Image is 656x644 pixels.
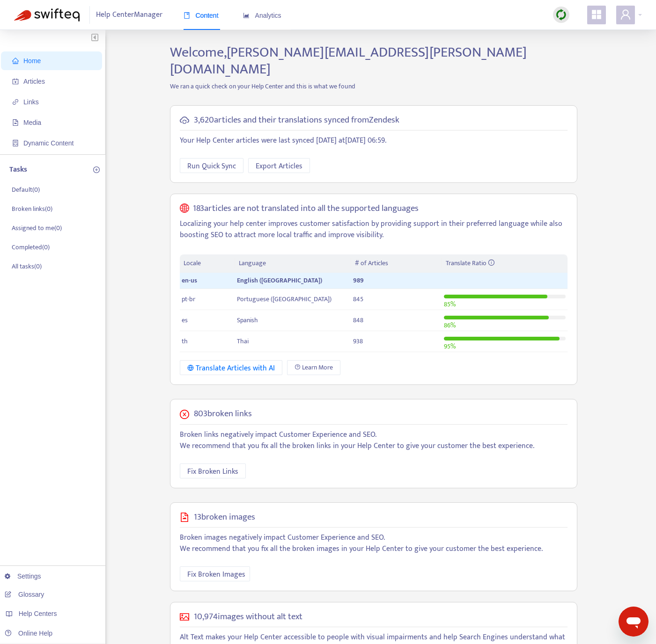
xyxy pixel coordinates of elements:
[180,410,189,419] span: close-circle
[248,158,310,173] button: Export Articles
[237,294,332,304] span: Portuguese ([GEOGRAPHIC_DATA])
[23,98,39,106] span: Links
[351,254,442,273] th: # of Articles
[12,119,19,126] span: file-image
[353,294,363,304] span: 845
[180,566,250,581] button: Fix Broken Images
[12,242,50,252] p: Completed ( 0 )
[353,275,364,286] span: 989
[12,204,52,214] p: Broken links ( 0 )
[243,12,281,19] span: Analytics
[444,341,456,352] span: 95 %
[5,572,41,580] a: Settings
[180,254,235,273] th: Locale
[14,8,80,22] img: Swifteq
[243,12,250,19] span: area-chart
[23,139,74,147] span: Dynamic Content
[5,630,52,637] a: Online Help
[180,463,246,478] button: Fix Broken Links
[180,135,568,146] p: Your Help Center articles were last synced [DATE] at [DATE] 06:59 .
[182,275,197,286] span: en-us
[180,612,189,622] span: picture
[23,78,45,85] span: Articles
[163,81,584,91] p: We ran a quick check on your Help Center and this is what we found
[180,513,189,522] span: file-image
[187,466,238,478] span: Fix Broken Links
[194,115,399,126] h5: 3,620 articles and their translations synced from Zendesk
[12,261,42,271] p: All tasks ( 0 )
[591,9,602,20] span: appstore
[619,607,649,637] iframe: Button to launch messaging window
[23,119,41,126] span: Media
[180,532,568,555] p: Broken images negatively impact Customer Experience and SEO. We recommend that you fix all the br...
[9,164,27,175] p: Tasks
[93,166,100,173] span: plus-circle
[12,58,19,64] span: home
[12,78,19,85] span: account-book
[23,57,41,65] span: Home
[237,275,322,286] span: English ([GEOGRAPHIC_DATA])
[184,12,190,19] span: book
[187,160,236,172] span: Run Quick Sync
[19,610,57,617] span: Help Centers
[12,223,62,233] p: Assigned to me ( 0 )
[187,362,275,374] div: Translate Articles with AI
[555,9,567,21] img: sync.dc5367851b00ba804db3.png
[5,591,44,598] a: Glossary
[194,512,255,523] h5: 13 broken images
[180,429,568,452] p: Broken links negatively impact Customer Experience and SEO. We recommend that you fix all the bro...
[620,9,631,20] span: user
[194,409,252,420] h5: 803 broken links
[96,6,162,24] span: Help Center Manager
[444,299,456,310] span: 85 %
[353,336,363,347] span: 938
[446,258,564,268] div: Translate Ratio
[180,158,243,173] button: Run Quick Sync
[302,362,333,373] span: Learn More
[180,218,568,241] p: Localizing your help center improves customer satisfaction by providing support in their preferre...
[182,336,188,347] span: th
[187,569,245,580] span: Fix Broken Images
[180,116,189,125] span: cloud-sync
[184,12,219,19] span: Content
[12,185,40,195] p: Default ( 0 )
[170,41,527,81] span: Welcome, [PERSON_NAME][EMAIL_ADDRESS][PERSON_NAME][DOMAIN_NAME]
[194,612,302,622] h5: 10,974 images without alt text
[180,203,189,214] span: global
[12,140,19,146] span: container
[237,315,258,326] span: Spanish
[193,203,419,214] h5: 183 articles are not translated into all the supported languages
[12,99,19,105] span: link
[182,294,195,304] span: pt-br
[256,160,302,172] span: Export Articles
[287,360,340,375] a: Learn More
[182,315,188,326] span: es
[353,315,363,326] span: 848
[444,320,456,331] span: 86 %
[237,336,249,347] span: Thai
[235,254,351,273] th: Language
[180,360,282,375] button: Translate Articles with AI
